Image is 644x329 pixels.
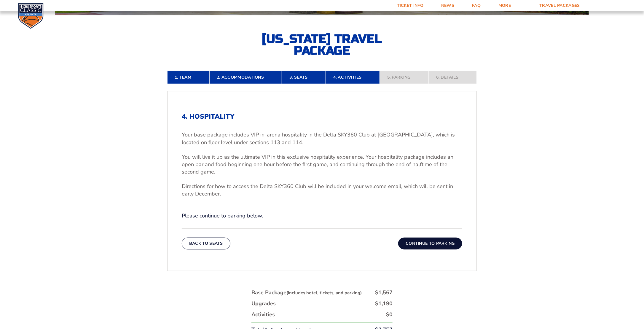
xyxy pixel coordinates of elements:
[182,183,462,198] p: Directions for how to access the Delta SKY360 Club will be included in your welcome email, which ...
[182,238,230,249] button: Back To Seats
[18,3,44,29] img: CBS Sports Classic
[251,289,362,296] div: Base Package
[251,300,276,307] div: Upgrades
[398,238,462,249] button: Continue To Parking
[251,311,275,318] div: Activities
[286,290,362,296] small: (includes hotel, tickets, and parking)
[182,153,462,176] p: You will live it up as the ultimate VIP in this exclusive hospitality experience. Your hospitalit...
[167,71,209,84] a: 1. Team
[375,300,393,307] div: $1,190
[209,71,282,84] a: 2. Accommodations
[182,131,462,146] p: Your base package includes VIP in-arena hospitality in the Delta SKY360 Club at [GEOGRAPHIC_DATA]...
[257,33,387,57] h2: [US_STATE] Travel Package
[375,289,393,296] div: $1,567
[182,212,462,220] p: Please continue to parking below.
[182,113,462,120] h2: 4. Hospitality
[282,71,326,84] a: 3. Seats
[386,311,393,318] div: $0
